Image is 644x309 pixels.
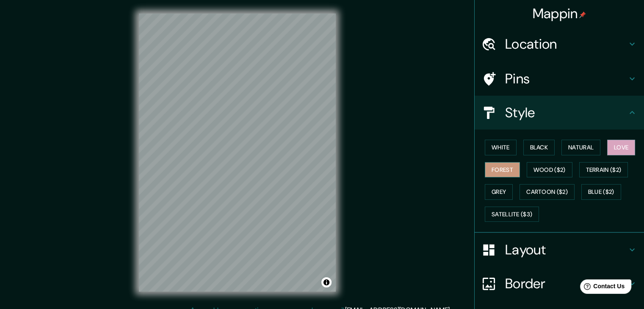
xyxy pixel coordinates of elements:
[505,104,627,121] h4: Style
[485,140,517,155] button: White
[321,277,332,287] button: Toggle attribution
[581,184,621,200] button: Blue ($2)
[533,5,586,22] h4: Mappin
[527,162,572,178] button: Wood ($2)
[475,96,644,130] div: Style
[523,140,555,155] button: Black
[475,27,644,61] div: Location
[607,140,635,155] button: Love
[505,241,627,258] h4: Layout
[475,233,644,267] div: Layout
[579,162,628,178] button: Terrain ($2)
[520,184,575,200] button: Cartoon ($2)
[475,62,644,96] div: Pins
[475,267,644,301] div: Border
[561,140,600,155] button: Natural
[485,207,539,222] button: Satellite ($3)
[569,276,635,300] iframe: Help widget launcher
[485,184,513,200] button: Grey
[505,36,627,52] h4: Location
[579,11,586,18] img: pin-icon.png
[485,162,520,178] button: Forest
[139,14,336,292] canvas: Map
[505,275,627,292] h4: Border
[505,70,627,87] h4: Pins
